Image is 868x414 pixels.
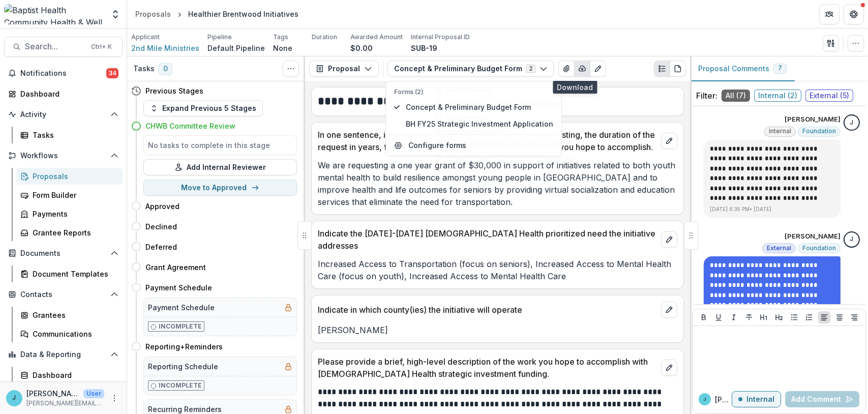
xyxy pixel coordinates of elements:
[16,265,123,282] a: Document Templates
[746,395,774,404] p: Internal
[108,4,123,24] button: Open entity switcher
[145,262,206,273] h4: Grant Agreement
[20,110,106,119] span: Activity
[387,61,554,77] button: Concept & Preliminary Budget Form2
[33,269,114,279] div: Document Templates
[273,33,288,42] p: Tags
[16,205,123,222] a: Payments
[207,43,265,53] p: Default Pipeline
[145,121,235,131] h4: CHWB Committee Review
[712,311,725,323] button: Underline
[26,388,79,399] p: [PERSON_NAME]
[4,245,123,261] button: Open Documents
[309,61,379,77] button: Proposal
[33,329,114,339] div: Communications
[318,129,657,153] p: In one sentence, indicate the amount you are considering requesting, the duration of the request ...
[778,65,782,72] span: 7
[819,4,840,24] button: Partners
[767,245,791,252] span: External
[411,43,437,53] p: SUB-19
[803,311,815,323] button: Ordered List
[20,290,106,299] span: Contacts
[33,171,114,182] div: Proposals
[318,258,677,282] p: Increased Access to Transportation (focus on seniors), Increased Access to Mental Health Care (fo...
[143,100,263,116] button: Expand Previous 5 Stages
[754,90,801,102] span: Internal ( 2 )
[26,399,104,408] p: [PERSON_NAME][EMAIL_ADDRESS][PERSON_NAME][DOMAIN_NAME]
[844,4,864,24] button: Get Help
[4,106,123,123] button: Open Activity
[318,324,677,336] p: [PERSON_NAME]
[4,4,104,24] img: Baptist Health Community Health & Well Being logo
[710,205,834,213] p: [DATE] 6:35 PM • [DATE]
[16,326,123,342] a: Communications
[33,227,114,238] div: Grantee Reports
[590,61,606,77] button: Edit as form
[131,7,303,21] nav: breadcrumb
[133,65,155,73] h3: Tasks
[661,360,677,376] button: edit
[145,201,179,212] h4: Approved
[785,114,841,125] p: [PERSON_NAME]
[16,127,123,143] a: Tasks
[148,361,218,372] h5: Reporting Schedule
[188,9,298,19] div: Healthier Brentwood Initiatives
[13,395,16,401] div: Jennifer
[159,381,202,390] p: Incomplete
[33,209,114,219] div: Payments
[33,310,114,320] div: Grantees
[33,130,114,140] div: Tasks
[83,389,104,398] p: User
[802,245,836,252] span: Foundation
[805,90,853,102] span: External ( 5 )
[318,356,657,380] p: Please provide a brief, high-level description of the work you hope to accomplish with [DEMOGRAPH...
[654,61,670,77] button: Plaintext view
[148,140,292,151] h5: No tasks to complete in this stage
[159,63,172,75] span: 0
[318,304,657,316] p: Indicate in which county(ies) the initiative will operate
[661,133,677,149] button: edit
[273,43,292,53] p: None
[696,90,717,102] p: Filter:
[350,43,373,53] p: $0.00
[33,370,114,380] div: Dashboard
[558,61,575,77] button: View Attached Files
[16,168,123,185] a: Proposals
[20,350,106,359] span: Data & Reporting
[312,33,337,42] p: Duration
[661,231,677,248] button: edit
[758,311,770,323] button: Heading 1
[848,311,860,323] button: Align Right
[833,311,846,323] button: Align Center
[350,33,403,42] p: Awarded Amount
[131,43,199,53] a: 2nd Mile Ministries
[4,286,123,303] button: Open Contacts
[16,307,123,323] a: Grantees
[159,322,202,331] p: Incomplete
[4,37,123,57] button: Search...
[4,147,123,164] button: Open Workflows
[108,392,121,404] button: More
[318,227,657,252] p: Indicate the [DATE]-[DATE] [DEMOGRAPHIC_DATA] Health prioritized need the initiative addresses
[769,128,791,135] span: Internal
[4,65,123,81] button: Notifications34
[16,367,123,383] a: Dashboard
[145,282,212,293] h4: Payment Schedule
[145,221,177,232] h4: Declined
[143,180,297,196] button: Move to Approved
[145,85,203,96] h4: Previous Stages
[788,311,800,323] button: Bullet List
[785,231,841,242] p: [PERSON_NAME]
[785,391,859,407] button: Add Comment
[89,41,114,52] div: Ctrl + K
[773,311,785,323] button: Heading 2
[207,33,232,42] p: Pipeline
[20,88,114,99] div: Dashboard
[818,311,830,323] button: Align Left
[33,190,114,200] div: Form Builder
[131,33,160,42] p: Applicant
[732,391,781,407] button: Internal
[143,159,297,175] button: Add Internal Reviewer
[20,152,106,160] span: Workflows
